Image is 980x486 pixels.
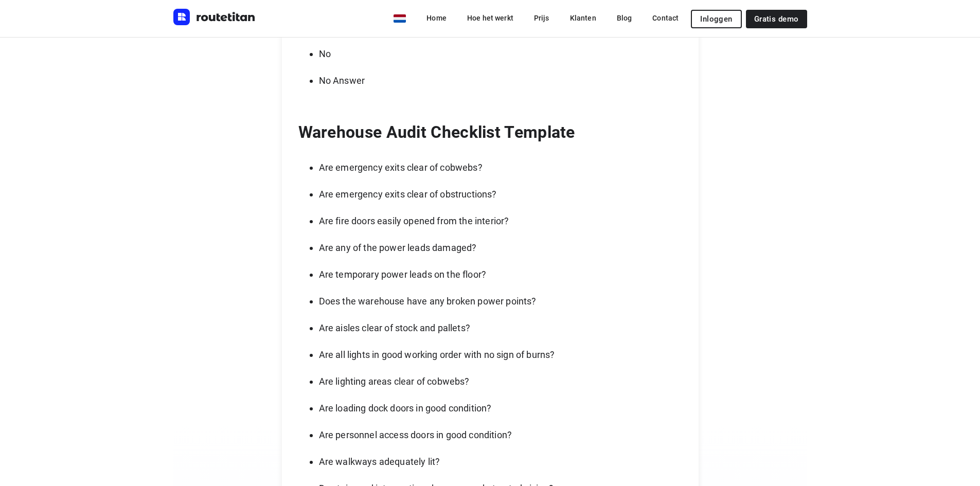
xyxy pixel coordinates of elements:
[298,121,682,144] p: Warehouse Audit Checklist Template
[319,47,682,61] p: No
[691,10,741,28] button: Inloggen
[562,9,604,27] a: Klanten
[319,160,682,175] p: Are emergency exits clear of cobwebs?
[319,321,682,335] p: Are aisles clear of stock and pallets?
[319,374,682,389] p: Are lighting areas clear of cobwebs?
[526,9,558,27] a: Prijs
[173,9,256,25] img: Routetitan logo
[746,10,807,28] a: Gratis demo
[418,9,455,27] a: Home
[319,428,682,442] p: Are personnel access doors in good condition?
[609,9,640,27] a: Blog
[319,455,682,469] p: Are walkways adequately lit?
[459,9,522,27] a: Hoe het werkt
[319,348,682,362] p: Are all lights in good working order with no sign of burns?
[644,9,687,27] a: Contact
[319,214,682,228] p: Are fire doors easily opened from the interior?
[319,401,682,416] p: Are loading dock doors in good condition?
[319,187,682,202] p: Are emergency exits clear of obstructions?
[319,241,682,255] p: Are any of the power leads damaged?
[319,294,682,309] p: Does the warehouse have any broken power points?
[754,15,799,23] span: Gratis demo
[319,267,682,282] p: Are temporary power leads on the floor?
[700,15,732,23] span: Inloggen
[173,9,256,28] a: Routetitan
[319,74,682,88] p: No Answer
